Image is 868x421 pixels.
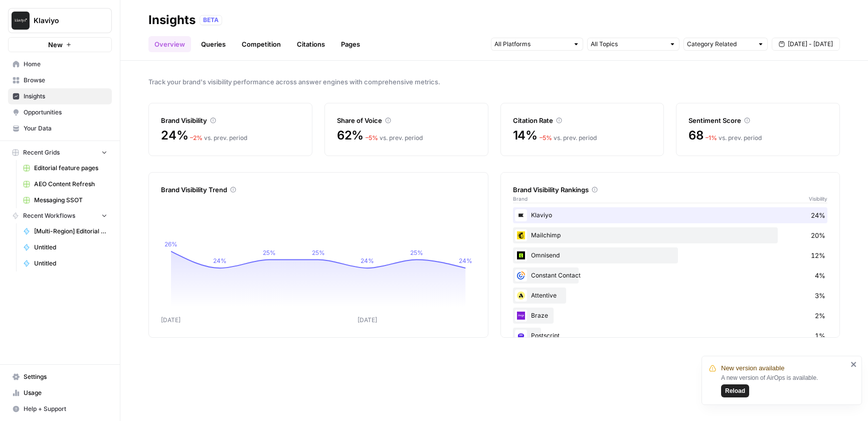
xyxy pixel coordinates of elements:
[34,164,107,173] span: Editorial feature pages
[34,259,107,268] span: Untitled
[161,316,181,324] tspan: [DATE]
[12,12,30,30] img: Klaviyo Logo
[19,255,112,271] a: Untitled
[494,39,569,49] input: All Platforms
[8,72,112,88] a: Browse
[513,207,828,223] div: Klaviyo
[8,104,112,120] a: Opportunities
[772,38,840,51] button: [DATE] - [DATE]
[366,133,423,143] div: vs. prev. period
[513,328,828,344] div: Postscript
[8,208,112,223] button: Recent Workflows
[540,133,597,143] div: vs. prev. period
[148,77,840,87] span: Track your brand's visibility performance across answer engines with comprehensive metrics.
[515,290,527,302] img: n07qf5yuhemumpikze8icgz1odva
[24,388,107,397] span: Usage
[335,36,366,52] a: Pages
[161,115,300,125] div: Brand Visibility
[24,404,107,413] span: Help + Support
[19,223,112,239] a: [Multi-Region] Editorial feature page
[312,249,325,256] tspan: 25%
[337,127,364,144] span: 62%
[513,185,828,195] div: Brand Visibility Rankings
[815,331,825,341] span: 1%
[19,160,112,176] a: Editorial feature pages
[8,37,112,52] button: New
[515,310,527,322] img: 3j9qnj2pq12j0e9szaggu3i8lwoi
[34,16,94,26] span: Klaviyo
[8,8,112,33] button: Workspace: Klaviyo
[190,133,247,143] div: vs. prev. period
[8,369,112,385] a: Settings
[721,384,749,397] button: Reload
[8,145,112,160] button: Recent Grids
[721,373,847,397] div: A new version of AirOps is available.
[515,209,527,221] img: d03zj4el0aa7txopwdneenoutvcu
[513,127,538,144] span: 14%
[515,249,527,261] img: or48ckoj2dr325ui2uouqhqfwspy
[513,247,828,263] div: Omnisend
[811,230,825,240] span: 20%
[513,195,528,203] span: Brand
[725,386,745,395] span: Reload
[291,36,331,52] a: Citations
[24,92,107,101] span: Insights
[815,291,825,301] span: 3%
[815,311,825,321] span: 2%
[195,36,232,52] a: Queries
[366,134,378,142] span: – 5 %
[23,211,75,220] span: Recent Workflows
[148,36,191,52] a: Overview
[706,134,717,142] span: – 1 %
[8,88,112,104] a: Insights
[19,176,112,192] a: AEO Content Refresh
[410,249,423,256] tspan: 25%
[200,15,222,25] div: BETA
[164,240,178,248] tspan: 26%
[515,229,527,241] img: pg21ys236mnd3p55lv59xccdo3xy
[809,195,827,203] span: Visibility
[850,360,857,368] button: close
[34,243,107,252] span: Untitled
[815,270,825,280] span: 4%
[263,249,276,256] tspan: 25%
[358,316,377,324] tspan: [DATE]
[34,180,107,189] span: AEO Content Refresh
[513,288,828,304] div: Attentive
[706,133,762,143] div: vs. prev. period
[788,40,833,49] span: [DATE] - [DATE]
[361,257,374,264] tspan: 24%
[515,330,527,342] img: fxnkixr6jbtdipu3lra6hmajxwf3
[811,250,825,260] span: 12%
[337,115,476,125] div: Share of Voice
[34,227,107,236] span: [Multi-Region] Editorial feature page
[515,269,527,282] img: rg202btw2ktor7h9ou5yjtg7epnf
[24,76,107,85] span: Browse
[24,60,107,69] span: Home
[23,148,60,157] span: Recent Grids
[513,308,828,324] div: Braze
[213,257,227,264] tspan: 24%
[513,267,828,284] div: Constant Contact
[688,115,827,125] div: Sentiment Score
[24,108,107,117] span: Opportunities
[8,56,112,72] a: Home
[48,40,63,50] span: New
[24,372,107,381] span: Settings
[721,363,784,373] span: New version available
[513,227,828,243] div: Mailchimp
[8,120,112,136] a: Your Data
[190,134,203,142] span: – 2 %
[148,12,196,28] div: Insights
[161,127,188,144] span: 24%
[34,196,107,205] span: Messaging SSOT
[811,210,825,220] span: 24%
[236,36,287,52] a: Competition
[24,124,107,133] span: Your Data
[161,185,476,195] div: Brand Visibility Trend
[459,257,472,264] tspan: 24%
[19,192,112,208] a: Messaging SSOT
[540,134,552,142] span: – 5 %
[591,39,665,49] input: All Topics
[513,115,652,125] div: Citation Rate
